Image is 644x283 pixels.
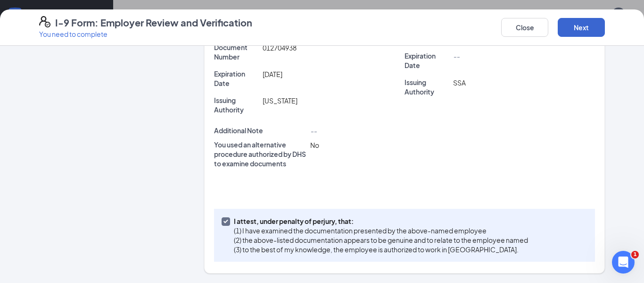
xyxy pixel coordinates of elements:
span: SSA [453,78,466,87]
button: Next [558,18,605,37]
p: (3) to the best of my knowledge, the employee is authorized to work in [GEOGRAPHIC_DATA]. [234,245,528,254]
p: Issuing Authority [214,95,259,114]
p: You need to complete [39,29,252,39]
svg: FormI9EVerifyIcon [39,16,50,27]
span: -- [453,52,460,60]
p: Additional Note [214,126,306,135]
iframe: Intercom live chat [612,251,635,274]
p: I attest, under penalty of perjury, that: [234,216,528,226]
p: Expiration Date [214,69,259,88]
button: Close [501,18,548,37]
p: (1) I have examined the documentation presented by the above-named employee [234,226,528,235]
span: No [310,141,319,149]
span: 012704938 [263,43,297,52]
span: [DATE] [263,70,282,78]
span: 1 [631,251,639,258]
p: Issuing Authority [405,77,449,96]
p: You used an alternative procedure authorized by DHS to examine documents [214,140,306,168]
p: Expiration Date [405,51,449,70]
span: -- [310,127,317,135]
p: Document Number [214,43,259,61]
p: (2) the above-listed documentation appears to be genuine and to relate to the employee named [234,235,528,245]
h4: I-9 Form: Employer Review and Verification [55,16,252,29]
span: [US_STATE] [263,96,297,105]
